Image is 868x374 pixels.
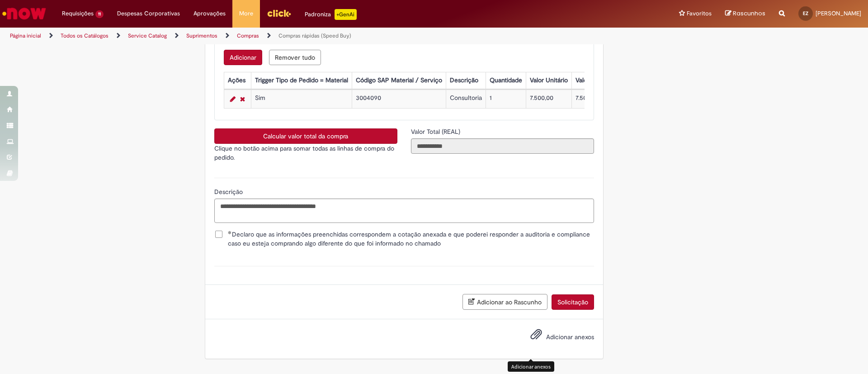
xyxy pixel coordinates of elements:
[239,9,253,18] span: More
[128,32,167,39] a: Service Catalog
[228,230,594,248] span: Declaro que as informações preenchidas correspondem a cotação anexada e que poderei responder a a...
[1,5,47,23] img: ServiceNow
[228,231,232,234] span: Obrigatório Preenchido
[411,138,594,154] input: Valor Total (REAL)
[733,9,765,18] span: Rascunhos
[508,361,554,372] div: Adicionar anexos
[528,326,544,347] button: Adicionar anexos
[214,144,397,162] p: Clique no botão acima para somar todas as linhas de compra do pedido.
[335,9,357,20] p: +GenAi
[269,50,321,65] button: Remove all rows for Lista de Itens
[61,32,108,39] a: Todos os Catálogos
[526,90,571,109] td: 7.500,00
[803,10,808,16] span: EZ
[411,128,462,136] span: Somente leitura - Valor Total (REAL)
[725,9,765,18] a: Rascunhos
[411,127,462,136] label: Somente leitura - Valor Total (REAL)
[546,333,594,341] span: Adicionar anexos
[62,9,94,18] span: Requisições
[214,199,594,223] textarea: Descrição
[446,72,486,89] th: Descrição
[571,72,629,89] th: Valor Total Moeda
[117,9,180,18] span: Despesas Corporativas
[352,72,446,89] th: Código SAP Material / Serviço
[224,72,251,89] th: Ações
[7,28,572,44] ul: Trilhas de página
[228,94,238,104] a: Editar Linha 1
[446,90,486,109] td: Consultoria
[224,50,262,65] button: Add a row for Lista de Itens
[267,6,291,20] img: click_logo_yellow_360x200.png
[278,32,351,39] a: Compras rápidas (Speed Buy)
[238,94,247,104] a: Remover linha 1
[214,128,397,144] button: Calcular valor total da compra
[486,72,526,89] th: Quantidade
[214,188,245,196] span: Descrição
[462,294,547,310] button: Adicionar ao Rascunho
[571,90,629,109] td: 7.500,00
[526,72,571,89] th: Valor Unitário
[186,32,217,39] a: Suprimentos
[237,32,259,39] a: Compras
[251,72,352,89] th: Trigger Tipo de Pedido = Material
[687,9,712,18] span: Favoritos
[251,90,352,109] td: Sim
[816,9,861,17] span: [PERSON_NAME]
[305,9,357,20] div: Padroniza
[352,90,446,109] td: 3004090
[552,294,594,310] button: Solicitação
[486,90,526,109] td: 1
[10,32,41,39] a: Página inicial
[95,10,104,18] span: 11
[193,9,226,18] span: Aprovações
